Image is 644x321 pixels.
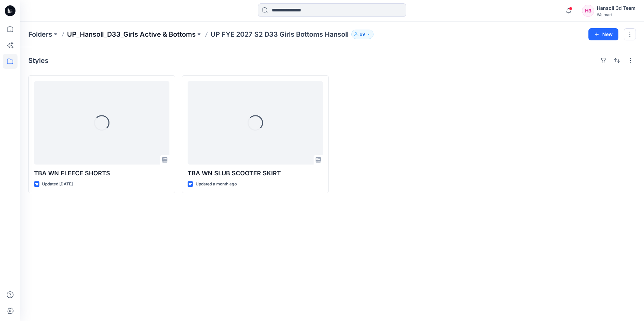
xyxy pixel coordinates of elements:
p: UP FYE 2027 S2 D33 Girls Bottoms Hansoll [211,30,349,39]
div: H3 [582,5,594,17]
p: TBA WN SLUB SCOOTER SKIRT [188,169,323,178]
p: 69 [360,31,365,38]
div: Walmart [597,12,636,17]
button: New [588,28,618,40]
a: UP_Hansoll_D33_Girls Active & Bottoms [67,30,196,39]
p: Updated a month ago [196,181,237,188]
div: Hansoll 3d Team [597,4,636,12]
p: Updated [DATE] [42,181,73,188]
h4: Styles [28,57,49,65]
a: Folders [28,30,52,39]
button: 69 [351,30,374,39]
p: TBA WN FLEECE SHORTS [34,169,169,178]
